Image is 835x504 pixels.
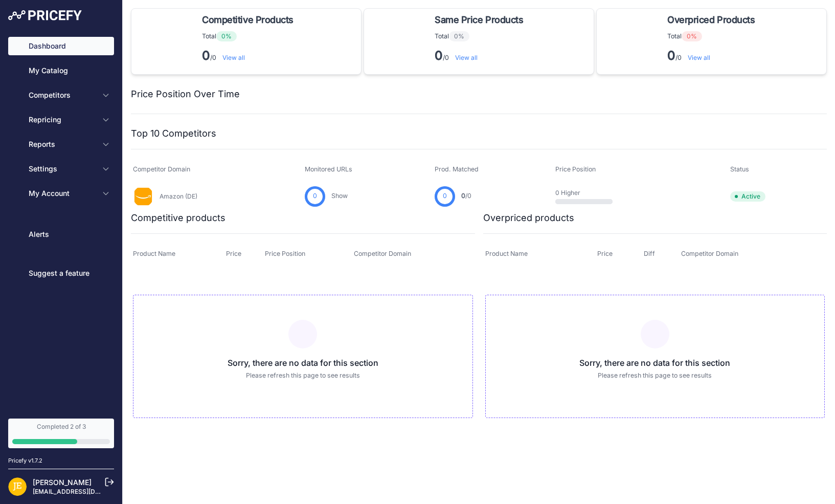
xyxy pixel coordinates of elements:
span: 0 [313,191,317,201]
a: Completed 2 of 3 [8,419,114,448]
span: Active [730,191,765,202]
span: Prod. Matched [435,165,479,173]
a: Show [331,192,348,200]
a: View all [455,54,478,61]
span: Competitor Domain [354,250,411,257]
a: Suggest a feature [8,264,114,282]
h2: Price Position Over Time [131,87,240,101]
strong: 0 [667,48,675,63]
p: /0 [667,48,759,64]
div: Pricefy v1.7.2 [8,456,42,465]
span: Repricing [29,115,96,125]
img: Pricefy Logo [8,10,82,20]
nav: Sidebar [8,37,114,406]
p: Please refresh this page to see results [494,371,817,381]
button: Repricing [8,111,114,129]
span: Competitors [29,90,96,100]
span: Price Position [265,250,305,257]
h2: Top 10 Competitors [131,126,216,141]
span: My Account [29,188,96,199]
button: Reports [8,135,114,154]
a: 0/0 [461,192,471,200]
p: /0 [435,48,527,64]
p: Please refresh this page to see results [142,371,464,381]
p: Total [667,31,759,41]
span: Same Price Products [435,13,523,27]
a: [PERSON_NAME] [33,478,92,487]
span: Competitor Domain [133,165,190,173]
a: Alerts [8,225,114,244]
span: Price [226,250,241,257]
span: Price Position [555,165,596,173]
span: 0% [449,31,469,41]
span: Diff [644,250,655,257]
span: Product Name [485,250,528,257]
p: 0 Higher [555,189,621,197]
span: 0% [216,31,237,41]
span: Product Name [133,250,175,257]
a: Dashboard [8,37,114,55]
a: [EMAIL_ADDRESS][DOMAIN_NAME] [33,488,140,495]
button: Competitors [8,86,114,104]
h3: Sorry, there are no data for this section [142,357,464,369]
strong: 0 [202,48,210,63]
strong: 0 [435,48,443,63]
span: 0 [443,191,447,201]
button: Settings [8,160,114,178]
div: Completed 2 of 3 [12,423,110,431]
span: Competitive Products [202,13,294,27]
span: 0 [461,192,465,200]
a: Amazon (DE) [160,192,197,200]
h2: Competitive products [131,211,225,225]
span: Monitored URLs [305,165,352,173]
p: /0 [202,48,298,64]
span: 0% [682,31,702,41]
span: Competitor Domain [681,250,738,257]
span: Price [597,250,613,257]
p: Total [435,31,527,41]
span: Overpriced Products [667,13,755,27]
h3: Sorry, there are no data for this section [494,357,817,369]
p: Total [202,31,298,41]
a: View all [222,54,245,61]
span: Status [730,165,749,173]
a: My Catalog [8,61,114,80]
h2: Overpriced products [483,211,574,225]
span: Reports [29,139,96,149]
span: Settings [29,164,96,174]
a: View all [688,54,710,61]
button: My Account [8,184,114,203]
